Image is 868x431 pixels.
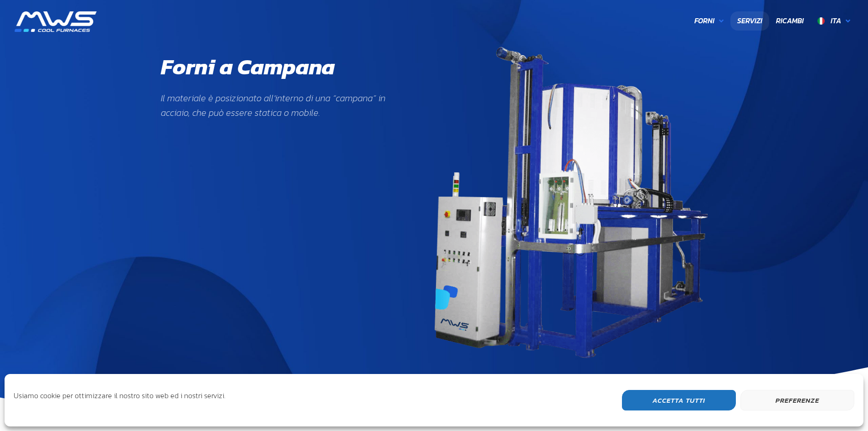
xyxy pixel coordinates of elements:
span: Ricambi [776,15,804,27]
h1: Forni a Campana [161,54,335,80]
p: Il materiale è posizionato all’interno di una “campana” in acciaio, che può essere statica o mobile. [161,91,407,120]
img: MWS s.r.l. [15,11,97,32]
a: Ita [811,11,857,31]
span: Forni [694,15,714,27]
div: Usiamo cookie per ottimizzare il nostro sito web ed i nostri servizi. [14,390,226,408]
a: Ricambi [769,11,811,31]
span: Servizi [737,15,762,27]
button: Preferenze [740,390,854,410]
a: Forni [688,11,730,31]
span: Ita [831,15,841,26]
img: mws-forno-a-campana [434,47,708,358]
button: Accetta Tutti [622,390,736,410]
a: Servizi [730,11,769,31]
